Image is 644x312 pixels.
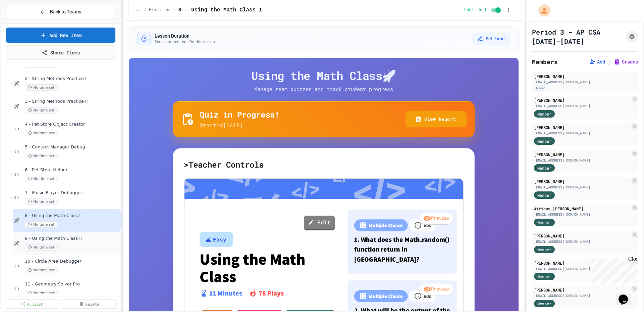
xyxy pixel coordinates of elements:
a: Share Items [6,45,115,60]
span: Member [537,247,551,253]
p: Using the Math Class [200,250,335,285]
p: 78 Plays [259,288,284,298]
div: [EMAIL_ADDRESS][DOMAIN_NAME] [534,239,630,244]
div: [PERSON_NAME] [534,151,630,158]
span: 5 - Contact Manager Debug [25,144,119,150]
a: Delete [62,299,117,309]
div: [EMAIL_ADDRESS][DOMAIN_NAME] [534,103,630,108]
div: [PERSON_NAME] [534,233,630,239]
span: No time set [25,290,58,296]
div: My Account [531,3,552,18]
button: Add [589,58,605,65]
span: 11 - Geometry Solver Pro [25,281,119,287]
span: 8 - Using the Math Class I [25,213,119,219]
span: Exercises [149,7,171,13]
h2: Members [532,57,558,66]
span: Member [537,301,551,307]
button: View Report [406,111,467,128]
h4: Using the Math Class 🚀 [173,69,475,83]
p: Multiple Choice [369,222,403,229]
p: 60 s [423,292,431,300]
div: [PERSON_NAME] [534,260,630,266]
div: [EMAIL_ADDRESS][DOMAIN_NAME] [534,185,630,190]
span: 7 - Music Player Debugger [25,190,119,196]
span: Member [537,138,551,144]
div: [PERSON_NAME] [534,73,636,79]
iframe: chat widget [616,285,637,305]
div: Easy [213,235,226,243]
p: Started [DATE] [200,121,279,129]
div: [PERSON_NAME] [534,287,630,293]
span: | [608,58,611,66]
a: Add New Item [6,28,115,43]
span: No time set [25,198,58,205]
span: Member [537,192,551,198]
button: Grades [614,58,638,65]
iframe: chat widget [588,256,637,284]
div: [EMAIL_ADDRESS][DOMAIN_NAME] [534,158,630,163]
div: [EMAIL_ADDRESS][DOMAIN_NAME] [534,80,636,85]
a: Publish [5,299,59,309]
span: 6 - Pet Store Helper [25,167,119,173]
span: 4 - Pet Store Object Creator [25,122,119,127]
button: Assignment Settings [626,31,638,43]
h1: Period 3 - AP CSA [DATE]-[DATE] [532,27,623,46]
a: Edit [304,216,335,230]
span: 9 - Using the Math Class II [25,236,113,241]
div: Atticus [PERSON_NAME] [534,206,630,212]
span: 3 - String Methods Practice II [25,99,119,104]
span: No time set [25,130,58,136]
span: No time set [25,221,58,228]
h5: > Teacher Controls [184,159,464,170]
span: No time set [25,153,58,159]
h3: Lesson Duration [155,33,215,39]
div: [PERSON_NAME] [534,124,630,130]
button: Set Time [472,33,510,45]
span: No time set [25,176,58,182]
p: 11 Minutes [209,288,242,298]
span: Published [464,7,486,13]
p: 1. What does the Math.random() function return in [GEOGRAPHIC_DATA]? [354,234,450,264]
button: Back to Teams [6,5,115,19]
p: 90 s [423,222,431,229]
div: [PERSON_NAME] [534,178,630,184]
div: Admin [534,85,547,91]
div: [EMAIL_ADDRESS][DOMAIN_NAME] [534,212,630,217]
div: Preview [420,213,453,225]
span: Member [537,273,551,279]
span: ... [134,7,141,13]
span: Back to Teams [50,8,81,15]
span: Member [537,111,551,117]
span: 10 - Circle Area Debugger [25,259,119,264]
p: Multiple Choice [369,292,403,300]
span: No time set [25,244,58,251]
div: [PERSON_NAME] [534,97,630,103]
span: Member [537,165,551,171]
span: No time set [25,267,58,273]
p: Manage team quizzes and track student progress [248,85,399,93]
span: 2 - String Methods Practice I [25,76,119,82]
span: No time set [25,107,58,114]
h5: Quiz in Progress! [200,109,279,120]
div: Chat with us now!Close [3,3,46,43]
div: [EMAIL_ADDRESS][DOMAIN_NAME] [534,293,630,298]
div: Preview [420,283,453,296]
span: Member [537,219,551,225]
span: 8 - Using the Math Class I [178,6,262,14]
button: More options [113,240,119,247]
div: [EMAIL_ADDRESS][DOMAIN_NAME] [534,266,630,271]
div: Content is published and visible to students [464,6,502,14]
div: [EMAIL_ADDRESS][DOMAIN_NAME] [534,131,630,136]
span: No time set [25,84,58,91]
span: / [173,7,175,13]
p: Set estimated time for this lesson [155,39,215,45]
span: / [144,7,146,13]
